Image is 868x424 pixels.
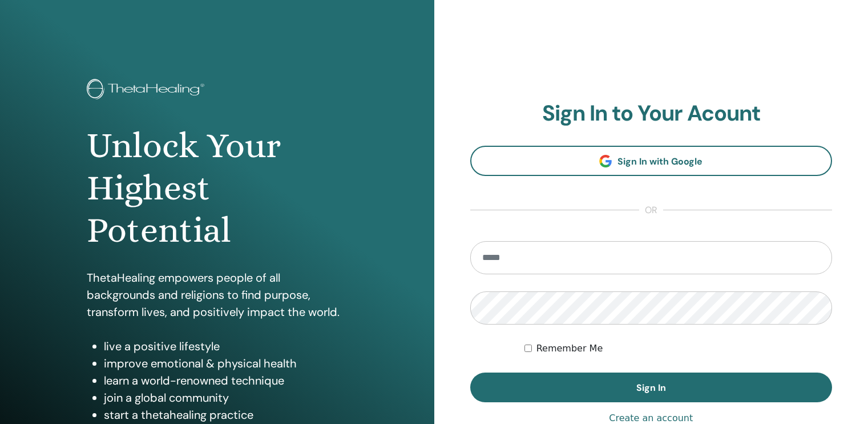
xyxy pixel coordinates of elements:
[87,125,348,252] h1: Unlock Your Highest Potential
[639,203,663,217] span: or
[87,269,348,321] p: ThetaHealing empowers people of all backgrounds and religions to find purpose, transform lives, a...
[104,406,348,423] li: start a thetahealing practice
[104,355,348,372] li: improve emotional & physical health
[470,146,833,176] a: Sign In with Google
[536,342,603,355] label: Remember Me
[104,338,348,355] li: live a positive lifestyle
[470,373,833,402] button: Sign In
[470,101,833,127] h2: Sign In to Your Acount
[524,342,832,355] div: Keep me authenticated indefinitely or until I manually logout
[104,389,348,406] li: join a global community
[636,382,666,394] span: Sign In
[617,155,703,167] span: Sign In with Google
[104,372,348,389] li: learn a world-renowned technique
